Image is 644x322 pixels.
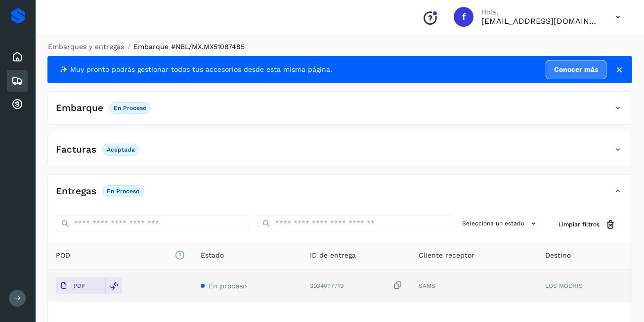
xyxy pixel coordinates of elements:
[310,250,356,261] span: ID de entrega
[310,280,403,291] div: 3934077719
[481,8,600,16] p: Hola,
[48,141,632,166] div: FacturasAceptada
[7,46,28,68] div: Inicio
[56,186,96,197] h4: Entregas
[7,70,28,92] div: Embarques
[458,215,543,232] button: Selecciona un estado
[56,103,103,114] h4: Embarque
[537,269,632,302] td: LOS MOCHIS
[47,42,632,52] nav: breadcrumb
[411,269,537,302] td: SAMS
[56,250,185,261] span: POD
[545,250,571,261] span: Destino
[59,64,332,75] span: ✨ Muy pronto podrás gestionar todos tus accesorios desde esta misma página.
[107,188,139,195] p: En proceso
[546,60,606,79] a: Conocer más
[481,16,600,26] p: facturacion@protransport.com.mx
[107,146,135,153] p: Aceptada
[209,282,247,290] span: En proceso
[105,277,122,294] div: Reemplazar POD
[114,105,146,111] p: En proceso
[551,215,624,234] button: Limpiar filtros
[48,183,632,208] div: EntregasEn proceso
[56,277,105,294] button: PDF
[419,250,474,261] span: Cliente receptor
[201,250,224,261] span: Estado
[48,43,124,51] a: Embarques y entregas
[133,43,245,51] span: Embarque #NBL/MX.MX51087485
[48,100,632,124] div: EmbarqueEn proceso
[56,144,96,156] h4: Facturas
[74,282,85,289] p: PDF
[558,220,600,229] span: Limpiar filtros
[7,94,28,115] div: Cuentas por cobrar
